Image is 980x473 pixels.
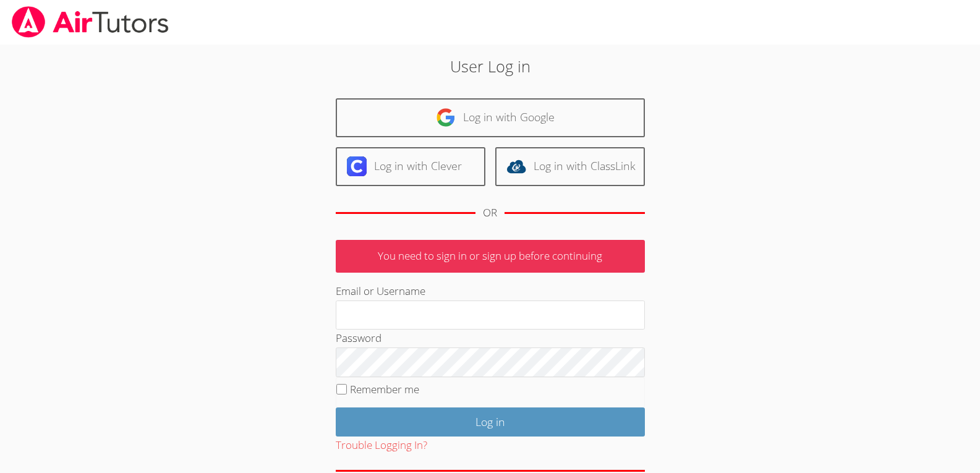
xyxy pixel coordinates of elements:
[506,156,526,176] img: classlink-logo-d6bb404cc1216ec64c9a2012d9dc4662098be43eaf13dc465df04b49fa7ab582.svg
[495,147,645,186] a: Log in with ClassLink
[336,331,381,345] label: Password
[336,407,645,437] input: Log in
[483,204,497,222] div: OR
[336,240,645,273] p: You need to sign in or sign up before continuing
[336,437,427,454] button: Trouble Logging In?
[336,147,485,186] a: Log in with Clever
[347,156,367,176] img: clever-logo-6eab21bc6e7a338710f1a6ff85c0baf02591cd810cc4098c63d3a4b26e2feb20.svg
[436,108,456,127] img: google-logo-50288ca7cdecda66e5e0955fdab243c47b7ad437acaf1139b6f446037453330a.svg
[336,98,645,137] a: Log in with Google
[350,382,419,396] label: Remember me
[336,284,425,298] label: Email or Username
[226,54,755,78] h2: User Log in
[11,6,170,38] img: airtutors_banner-c4298cdbf04f3fff15de1276eac7730deb9818008684d7c2e4769d2f7ddbe033.png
